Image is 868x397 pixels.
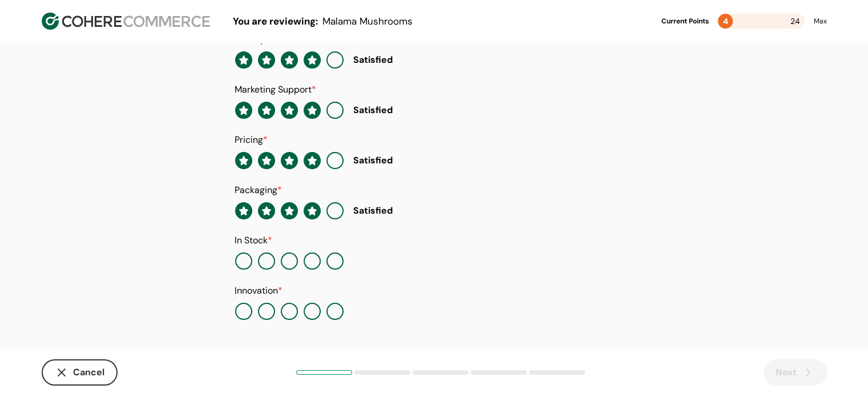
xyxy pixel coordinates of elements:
span: 4 [723,16,728,26]
label: Packaging [235,184,282,196]
button: Next [764,359,827,386]
div: Current Points [661,16,709,26]
label: Marketing Support [235,83,316,95]
div: Satisfied [353,103,393,117]
span: 24 [790,14,800,29]
span: You are reviewing: [233,15,318,27]
label: In Stock [235,234,272,246]
span: Malama Mushrooms [322,15,413,27]
div: Satisfied [353,53,393,67]
div: Satisfied [353,154,393,167]
div: Satisfied [353,204,393,218]
div: Max [814,16,827,26]
label: Pricing [235,134,268,146]
button: Cancel [42,359,118,386]
img: Cohere Logo [42,13,210,30]
label: Innovation [235,284,282,296]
